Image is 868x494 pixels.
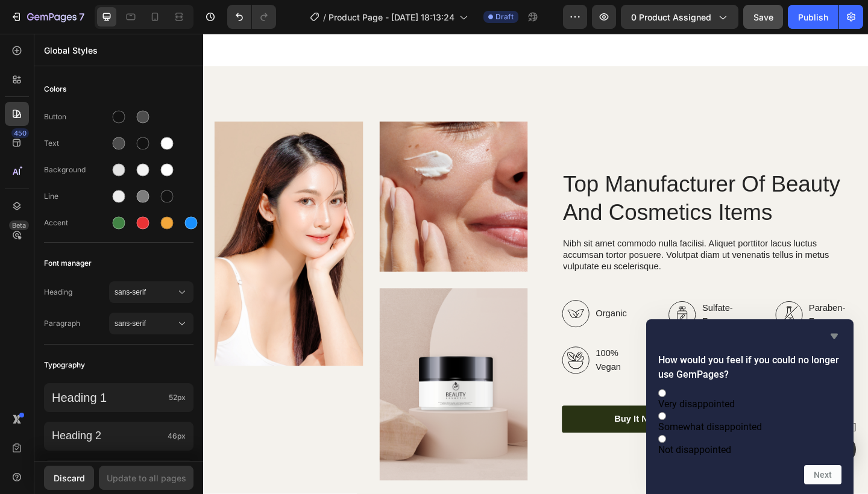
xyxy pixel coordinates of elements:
[743,5,783,29] button: Save
[753,12,773,22] span: Save
[79,10,84,24] p: 7
[427,298,477,312] p: Organic
[109,313,193,334] button: sans-serif
[658,398,735,410] span: Very disappointed
[115,318,176,329] span: sans-serif
[658,387,841,455] div: How would you feel if you could no longer use GemPages?
[44,191,109,202] div: Line
[659,292,709,320] p: Paraben-Free
[495,11,514,22] span: Draft
[621,5,738,29] button: 0 product assigned
[631,11,711,23] span: 0 product assigned
[658,329,841,484] div: How would you feel if you could no longer use GemPages?
[52,390,164,405] p: Heading 1
[658,421,762,433] span: Somewhat disappointed
[329,11,454,23] span: Product Page - [DATE] 18:13:24
[427,341,477,370] p: 100% Vegan
[109,281,193,303] button: sans-serif
[658,444,731,455] span: Not disappointed
[447,413,497,426] div: Buy It Now
[52,429,163,443] p: Heading 2
[44,358,85,372] span: Typography
[788,5,838,29] button: Publish
[192,277,353,486] img: gempages_432750572815254551-d9662df0-c9cd-4843-b449-b17118945819.png
[44,138,109,149] div: Text
[44,318,109,329] span: Paragraph
[658,435,666,443] input: Not disappointed
[44,256,92,270] span: Font manager
[44,164,109,175] div: Background
[798,11,828,23] div: Publish
[5,5,90,29] button: 7
[323,11,326,23] span: /
[804,465,841,484] button: Next question
[44,82,66,96] span: Colors
[227,5,276,29] div: Undo/Redo
[44,466,94,490] button: Discard
[542,343,593,372] p: Cruelty Free
[99,466,193,490] button: Update to all pages
[44,217,109,228] div: Accent
[390,405,554,434] a: Buy It Now
[9,220,29,230] div: Beta
[168,431,186,442] span: 46px
[54,472,85,484] div: Discard
[542,292,593,320] p: Sulfate-Free
[169,392,186,403] span: 52px
[391,222,710,260] p: Nibh sit amet commodo nulla facilisi. Aliquet porttitor lacus luctus accumsan tortor posuere. Vol...
[203,34,868,494] iframe: Design area
[115,287,176,298] span: sans-serif
[11,128,29,138] div: 450
[44,44,193,57] p: Global Styles
[658,353,841,382] h2: How would you feel if you could no longer use GemPages?
[658,389,666,397] input: Very disappointed
[623,422,710,434] p: [PHONE_NUMBER]
[44,287,109,298] span: Heading
[827,329,841,343] button: Hide survey
[658,412,666,420] input: Somewhat disappointed
[390,146,711,211] h2: Top Manufacturer Of Beauty And Cosmetics Items
[44,111,109,122] div: Button
[659,349,709,364] p: Lab-Tested
[107,472,186,484] div: Update to all pages
[623,404,710,417] p: Chat Us Anytime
